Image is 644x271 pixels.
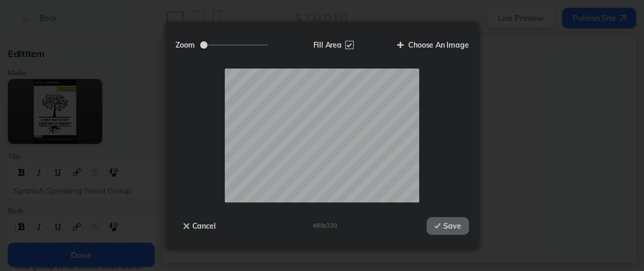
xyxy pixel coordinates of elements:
button: Cancel [176,217,224,235]
img: icon-checkmark-white@2x.png [434,223,441,229]
span: 480 x 330 [313,222,337,229]
button: Save [427,217,468,235]
img: icon-close-x-white@2x.png [183,223,190,229]
input: Zoom [200,44,268,46]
